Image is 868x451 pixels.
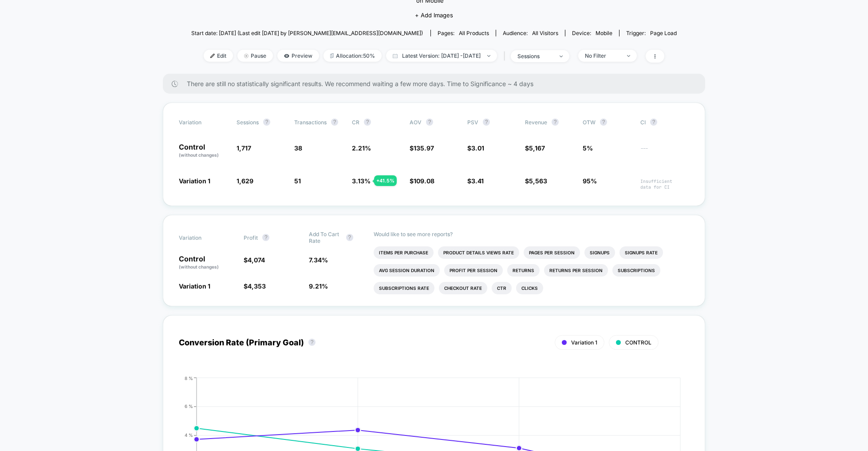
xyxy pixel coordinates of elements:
img: rebalance [330,53,334,58]
li: Subscriptions Rate [374,282,434,294]
span: $ [410,177,434,185]
div: Trigger: [626,30,677,36]
button: ? [262,234,269,241]
span: $ [467,177,484,185]
li: Subscriptions [612,264,660,277]
span: Sessions [237,119,259,126]
span: Device: [565,30,619,36]
button: ? [426,119,433,126]
span: all products [459,30,489,36]
button: ? [263,119,270,126]
button: ? [331,119,338,126]
span: $ [244,256,265,264]
tspan: 8 % [185,376,193,381]
span: $ [525,177,547,185]
button: ? [650,119,657,126]
span: Profit [244,234,258,241]
span: Add To Cart Rate [309,231,342,244]
span: PSV [467,119,478,126]
img: edit [210,54,215,58]
span: mobile [596,30,612,36]
span: 1,717 [237,144,251,152]
span: 51 [294,177,301,185]
span: There are still no statistically significant results. We recommend waiting a few more days . Time... [187,80,687,87]
button: ? [600,119,607,126]
img: end [487,55,490,57]
span: Latest Version: [DATE] - [DATE] [386,50,497,62]
span: + Add Images [415,12,453,19]
span: $ [410,144,434,152]
span: 3.41 [471,177,484,185]
li: Product Details Views Rate [438,246,519,259]
span: Variation [179,119,228,126]
div: Audience: [503,30,558,36]
span: 3.01 [471,144,484,152]
span: Edit [204,50,233,62]
p: Control [179,143,228,158]
span: Start date: [DATE] (Last edit [DATE] by [PERSON_NAME][EMAIL_ADDRESS][DOMAIN_NAME]) [191,30,423,36]
tspan: 4 % [185,433,193,438]
tspan: 6 % [185,404,193,409]
button: ? [364,119,371,126]
span: Variation 1 [571,339,597,346]
span: 95% [583,177,597,185]
span: 4,353 [248,282,266,290]
li: Avg Session Duration [374,264,440,277]
span: Pause [237,50,273,62]
span: AOV [410,119,422,126]
span: Revenue [525,119,547,126]
li: Signups [584,246,615,259]
span: Transactions [294,119,327,126]
li: Returns Per Session [544,264,608,277]
span: $ [525,144,545,152]
span: Page Load [650,30,677,36]
div: + 41.5 % [374,175,397,186]
li: Checkout Rate [439,282,487,294]
span: 4,074 [248,256,265,264]
span: 3.13 % [352,177,371,185]
span: (without changes) [179,152,219,158]
li: Pages Per Session [524,246,580,259]
span: 5,563 [529,177,547,185]
span: --- [640,146,689,158]
div: Pages: [438,30,489,36]
img: end [244,54,249,58]
li: Clicks [516,282,543,294]
button: ? [483,119,490,126]
span: 135.97 [414,144,434,152]
li: Signups Rate [619,246,663,259]
span: (without changes) [179,264,219,269]
span: Insufficient data for CI [640,178,689,190]
span: 5,167 [529,144,545,152]
li: Profit Per Session [444,264,503,277]
div: sessions [517,53,553,59]
button: ? [308,339,316,346]
span: Preview [277,50,319,62]
span: 5% [583,144,593,152]
p: Control [179,255,235,270]
li: Returns [507,264,540,277]
span: Allocation: 50% [324,50,382,62]
span: 38 [294,144,302,152]
button: ? [346,234,353,241]
span: CR [352,119,359,126]
span: $ [244,282,266,290]
span: 9.21 % [309,282,328,290]
span: Variation 1 [179,282,210,290]
span: OTW [583,119,631,126]
li: Items Per Purchase [374,246,434,259]
span: 2.21 % [352,144,371,152]
span: Variation 1 [179,177,210,185]
span: Variation [179,231,228,244]
span: $ [467,144,484,152]
span: 109.08 [414,177,434,185]
span: CONTROL [625,339,651,346]
span: CI [640,119,689,126]
span: 7.34 % [309,256,328,264]
span: All Visitors [532,30,558,36]
img: end [560,55,563,57]
button: ? [552,119,559,126]
img: end [627,55,630,57]
li: Ctr [492,282,512,294]
img: calendar [393,54,398,58]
